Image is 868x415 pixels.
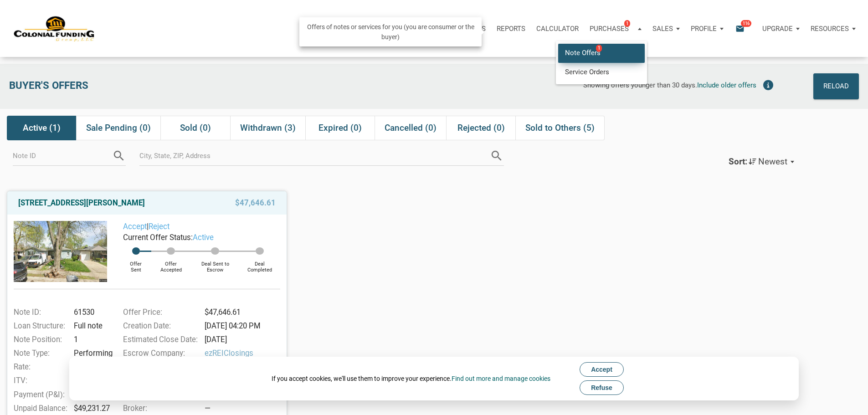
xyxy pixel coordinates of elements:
[18,197,145,208] a: [STREET_ADDRESS][PERSON_NAME]
[490,149,503,163] i: search
[624,20,630,27] span: 1
[230,116,305,140] div: Withdrawn (3)
[235,197,276,208] span: $47,646.61
[558,62,645,81] a: Service Orders
[697,81,756,89] span: Include older offers
[9,361,71,373] div: Rate:
[584,15,647,42] a: Purchases1 Note Offers1Service Orders
[13,145,112,166] input: Note ID
[9,375,71,386] div: ITV:
[9,334,71,345] div: Note Position:
[160,116,230,140] div: Sold (0)
[758,156,787,167] span: Newest
[112,149,126,163] i: search
[590,25,629,33] p: Purchases
[491,15,531,42] button: Reports
[118,403,202,414] div: Broker:
[71,307,112,318] div: 61530
[583,81,697,89] span: Showing offers younger than 30 days.
[558,44,645,62] a: Note Offers1
[118,307,202,318] div: Offer Price:
[118,320,202,332] div: Creation Date:
[805,15,861,42] button: Resources
[14,221,107,282] img: 575873
[121,255,151,273] div: Offer Sent
[71,403,112,414] div: $49,231.27
[647,15,685,42] button: Sales
[762,25,793,33] p: Upgrade
[272,374,550,383] div: If you accept cookies, we'll use them to improve your experience.
[447,25,486,33] p: Properties
[536,25,579,33] p: Calculator
[719,149,804,174] button: Sort:Newest
[23,123,61,133] span: Active (1)
[580,380,624,395] button: Refuse
[515,116,605,140] div: Sold to Others (5)
[531,15,584,42] a: Calculator
[691,25,717,33] p: Profile
[584,15,647,42] button: Purchases1
[205,403,285,414] div: —
[457,123,505,133] span: Rejected (0)
[9,320,71,332] div: Loan Structure:
[71,348,112,359] div: Performing
[9,403,71,414] div: Unpaid Balance:
[757,15,805,42] button: Upgrade
[525,123,595,133] span: Sold to Others (5)
[240,255,280,273] div: Deal Completed
[318,123,362,133] span: Expired (0)
[123,222,147,231] a: Accept
[118,334,202,345] div: Estimated Close Date:
[201,320,285,332] div: [DATE] 04:20 PM
[118,348,202,359] div: Escrow Company:
[180,123,211,133] span: Sold (0)
[497,25,525,33] p: Reports
[823,79,849,94] div: Reload
[741,20,751,27] span: 116
[123,233,193,242] span: Current Offer Status:
[375,116,446,140] div: Cancelled (0)
[139,145,490,166] input: City, State, ZIP, Address
[14,15,95,42] img: NoteUnlimited
[240,123,296,133] span: Withdrawn (3)
[596,45,602,52] span: 1
[5,73,262,99] div: Buyer's Offers
[385,123,437,133] span: Cancelled (0)
[151,255,191,273] div: Offer Accepted
[201,307,285,318] div: $47,646.61
[76,116,160,140] div: Sale Pending (0)
[591,366,612,373] span: Accept
[729,156,747,167] div: Sort:
[86,123,151,133] span: Sale Pending (0)
[201,334,285,345] div: [DATE]
[407,25,429,33] p: Notes
[652,25,673,33] p: Sales
[193,233,214,242] span: active
[305,116,375,140] div: Expired (0)
[7,116,76,140] div: Active (1)
[191,255,240,273] div: Deal Sent to Escrow
[685,15,729,42] button: Profile
[580,362,624,377] button: Accept
[452,375,550,382] a: Find out more and manage cookies
[442,15,491,42] a: Properties
[446,116,515,140] div: Rejected (0)
[9,348,71,359] div: Note Type:
[729,15,757,42] button: email116
[149,222,169,231] a: Reject
[591,384,612,391] span: Refuse
[811,25,849,33] p: Resources
[9,307,71,318] div: Note ID:
[813,73,859,99] button: Reload
[205,348,285,359] span: ezREIClosings
[71,334,112,345] div: 1
[734,23,745,34] i: email
[402,15,442,42] button: Notes
[123,222,169,231] span: |
[71,320,112,332] div: Full note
